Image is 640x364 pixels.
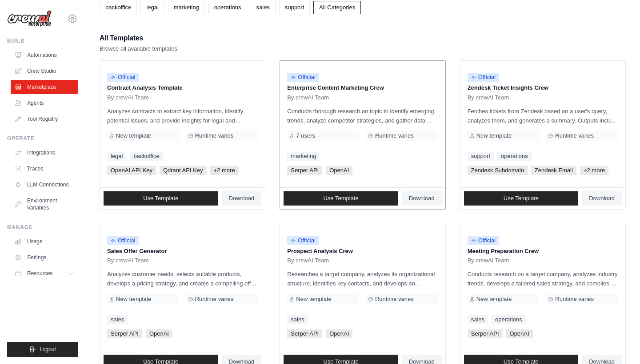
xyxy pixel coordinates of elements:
span: OpenAI [146,329,172,338]
p: Conducts research on a target company, analyzes industry trends, develops a tailored sales strate... [468,269,618,288]
a: Settings [11,250,78,265]
span: Download [589,195,615,202]
span: OpenAI [326,329,352,338]
span: New template [296,296,331,303]
p: Conducts thorough research on topic to identify emerging trends, analyze competitor strategies, a... [287,107,438,125]
a: Use Template [284,191,398,206]
span: Official [468,73,500,82]
p: Analyzes customer needs, selects suitable products, develops a pricing strategy, and creates a co... [107,269,258,288]
span: Serper API [287,166,322,175]
span: Runtime varies [555,132,594,139]
a: operations [208,1,247,14]
span: Official [107,236,139,245]
a: Automations [11,48,78,62]
span: 7 users [296,132,315,139]
a: marketing [287,152,320,161]
a: Environment Variables [11,194,78,215]
span: By crewAI Team [287,257,329,264]
span: Official [287,236,319,245]
a: Use Template [464,191,579,206]
span: Use Template [504,195,539,202]
span: +2 more [210,166,239,175]
span: Runtime varies [555,296,594,303]
span: Runtime varies [375,132,414,139]
h2: All Templates [100,32,177,44]
div: Build [7,37,78,44]
span: Runtime varies [195,132,234,139]
a: Download [222,191,262,206]
span: Serper API [107,329,142,338]
div: Manage [7,224,78,231]
span: OpenAI [506,329,533,338]
a: support [279,1,310,14]
span: By crewAI Team [107,94,149,101]
a: Crew Studio [11,64,78,78]
a: Use Template [104,191,218,206]
a: operations [492,315,526,324]
span: OpenAI API Key [107,166,156,175]
span: Resources [27,270,52,277]
a: Integrations [11,146,78,160]
button: Resources [11,266,78,281]
span: OpenAI [326,166,352,175]
a: Usage [11,234,78,249]
p: Prospect Analysis Crew [287,247,438,256]
a: support [468,152,494,161]
span: New template [116,132,151,139]
p: Researches a target company, analyzes its organizational structure, identifies key contacts, and ... [287,269,438,288]
span: By crewAI Team [468,94,509,101]
a: legal [140,1,164,14]
p: Fetches tickets from Zendesk based on a user's query, analyzes them, and generates a summary. Out... [468,107,618,125]
a: Download [582,191,622,206]
span: Zendesk Email [531,166,576,175]
a: sales [251,1,276,14]
a: Traces [11,162,78,176]
img: Logo [7,10,52,27]
span: Use Template [143,195,178,202]
a: Marketplace [11,80,78,94]
p: Contract Analysis Template [107,83,258,92]
span: By crewAI Team [468,257,509,264]
span: Runtime varies [195,296,234,303]
span: Official [468,236,500,245]
span: Runtime varies [375,296,414,303]
span: +2 more [580,166,608,175]
p: Sales Offer Generator [107,247,258,256]
a: sales [287,315,308,324]
a: Agents [11,96,78,110]
span: Use Template [323,195,358,202]
a: Download [402,191,442,206]
p: Enterprise Content Marketing Crew [287,83,438,92]
a: legal [107,152,126,161]
a: operations [497,152,532,161]
a: sales [468,315,488,324]
a: marketing [168,1,205,14]
span: Serper API [287,329,322,338]
a: All Categories [313,1,361,14]
span: Logout [40,346,56,353]
p: Analyzes contracts to extract key information, identify potential issues, and provide insights fo... [107,107,258,125]
a: Tool Registry [11,112,78,126]
a: backoffice [100,1,137,14]
span: Download [229,195,255,202]
span: By crewAI Team [287,94,329,101]
a: LLM Connections [11,178,78,192]
span: Official [107,73,139,82]
a: backoffice [130,152,163,161]
span: Qdrant API Key [160,166,207,175]
span: Zendesk Subdomain [468,166,528,175]
span: New template [116,296,151,303]
p: Meeting Preparation Crew [468,247,618,256]
button: Logout [7,342,78,357]
div: Operate [7,135,78,142]
p: Zendesk Ticket Insights Crew [468,83,618,92]
p: Browse all available templates [100,44,177,53]
span: Serper API [468,329,503,338]
span: Official [287,73,319,82]
span: Download [409,195,435,202]
a: sales [107,315,128,324]
span: New template [476,132,512,139]
span: By crewAI Team [107,257,149,264]
span: New template [476,296,512,303]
